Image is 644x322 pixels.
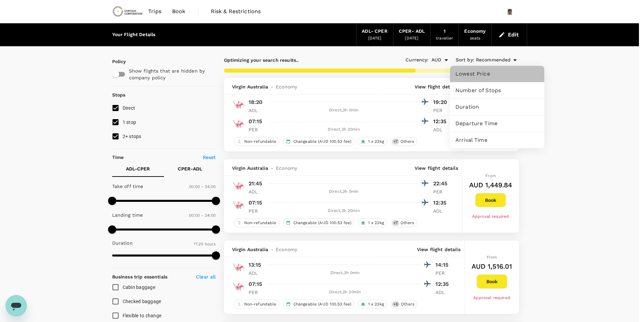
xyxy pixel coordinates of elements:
[455,86,539,95] span: Number of Stops
[450,82,544,99] div: Number of Stops
[450,99,544,115] div: Duration
[455,136,539,144] span: Arrival Time
[455,70,539,78] span: Lowest Price
[455,119,539,128] span: Departure Time
[450,115,544,132] div: Departure Time
[450,66,544,82] div: Lowest Price
[455,103,539,111] span: Duration
[450,132,544,148] div: Arrival Time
